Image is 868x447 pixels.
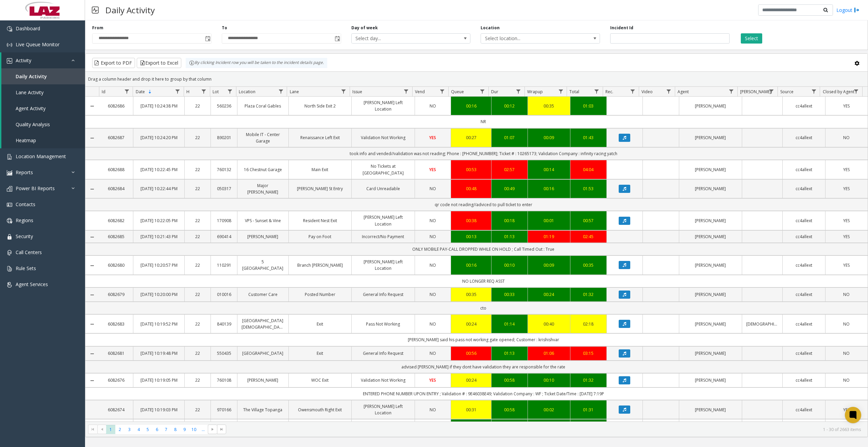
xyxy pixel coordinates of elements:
a: 6082682 [103,217,129,224]
span: Dashboard [16,25,40,32]
span: NO [430,234,436,239]
a: 22 [189,166,207,173]
span: YES [843,103,850,109]
a: 22 [189,291,207,298]
a: YES [830,103,864,109]
a: 760108 [215,377,233,383]
a: 00:38 [455,217,487,224]
a: [DATE] 10:20:57 PM [137,262,180,268]
span: NO [843,350,850,356]
div: 00:27 [455,134,487,141]
a: Exit [293,350,348,357]
td: cto [99,302,868,314]
span: NO [430,262,436,268]
a: 840139 [215,321,233,327]
a: 00:57 [574,217,602,224]
a: 22 [189,217,207,224]
img: 'icon' [7,42,12,48]
span: NO [430,321,436,327]
a: 00:40 [532,321,566,327]
a: General Info Request [356,350,411,357]
a: [DATE] 10:19:05 PM [137,377,180,383]
a: Activity [1,52,85,68]
a: 00:18 [496,217,523,224]
img: 'icon' [7,218,12,223]
span: YES [429,167,436,172]
span: YES [429,135,436,140]
a: Total Filter Menu [592,87,601,96]
a: Wrapup Filter Menu [556,87,565,96]
a: 6082684 [103,185,129,192]
a: [DATE] 10:22:44 PM [137,185,180,192]
a: cc4allext [787,291,821,298]
div: 03:15 [574,350,602,357]
a: 6082685 [103,233,129,240]
a: General Info Request [356,291,411,298]
td: qr code not reading//adviced to pull ticket to enter [99,198,868,211]
div: 00:35 [532,103,566,109]
div: 01:32 [574,291,602,298]
a: [PERSON_NAME] [683,291,738,298]
span: Rule Sets [16,265,36,271]
a: Collapse Details [85,351,99,357]
label: Location [481,25,500,31]
a: Renaissance Left Exit [293,134,348,141]
a: Posted Number [293,291,348,298]
a: 890201 [215,134,233,141]
img: infoIcon.svg [189,60,195,66]
a: 01:06 [532,350,566,357]
span: YES [843,218,850,223]
a: 690414 [215,233,233,240]
img: 'icon' [7,250,12,255]
div: 01:19 [532,233,566,240]
img: 'icon' [7,58,12,64]
span: Agent Activity [16,105,46,112]
a: Agent Filter Menu [727,87,736,96]
a: Exit [293,321,348,327]
label: Day of week [351,25,378,31]
a: Id Filter Menu [122,87,131,96]
div: 01:13 [496,350,523,357]
a: Lot Filter Menu [226,87,235,96]
a: 02:45 [574,233,602,240]
a: 6082686 [103,103,129,109]
span: Contacts [16,201,35,208]
a: Plaza Coral Gables [241,103,284,109]
span: Heatmap [16,137,36,144]
span: NO [430,292,436,297]
span: NO [430,350,436,356]
a: Collapse Details [85,292,99,298]
a: 6082679 [103,291,129,298]
a: 22 [189,233,207,240]
a: [DATE] 10:24:20 PM [137,134,180,141]
a: 22 [189,321,207,327]
a: YES [830,233,864,240]
a: Customer Care [241,291,284,298]
div: 02:18 [574,321,602,327]
a: 00:24 [532,291,566,298]
span: NO [843,292,850,297]
div: 00:24 [455,321,487,327]
a: NO [419,185,447,192]
a: [PERSON_NAME] [683,321,738,327]
a: cc4allext [787,262,821,268]
div: 00:48 [455,185,487,192]
a: 22 [189,262,207,268]
a: 01:43 [574,134,602,141]
a: [PERSON_NAME] [683,134,738,141]
div: 01:03 [574,103,602,109]
span: Toggle popup [204,34,211,43]
a: Closed by Agent Filter Menu [852,87,861,96]
a: Branch [PERSON_NAME] [293,262,348,268]
img: 'icon' [7,282,12,287]
a: 22 [189,134,207,141]
a: 00:35 [455,291,487,298]
a: Rec. Filter Menu [628,87,637,96]
a: Video Filter Menu [664,87,673,96]
img: pageIcon [92,2,99,18]
a: NO [830,350,864,357]
a: [PERSON_NAME] [241,233,284,240]
a: 00:12 [496,103,523,109]
a: Card Unreadable [356,185,411,192]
